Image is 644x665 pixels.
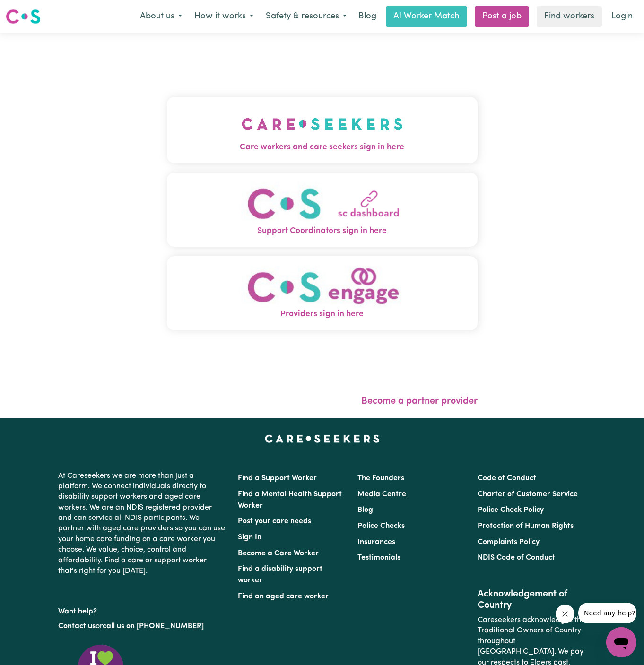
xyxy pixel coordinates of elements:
[238,518,311,525] a: Post your care needs
[238,475,317,482] a: Find a Support Worker
[478,491,578,498] a: Charter of Customer Service
[6,8,41,25] img: Careseekers logo
[103,622,204,630] a: call us on [PHONE_NUMBER]
[167,173,478,247] button: Support Coordinators sign in here
[357,475,404,482] a: The Founders
[238,491,342,510] a: Find a Mental Health Support Worker
[167,308,478,320] span: Providers sign in here
[357,506,373,514] a: Blog
[58,617,226,635] p: or
[265,435,380,442] a: Careseekers home page
[556,605,574,623] iframe: Close message
[353,6,382,27] a: Blog
[606,627,636,657] iframe: Button to launch messaging window
[188,7,260,26] button: How it works
[238,565,322,584] a: Find a disability support worker
[58,622,96,630] a: Contact us
[167,256,478,330] button: Providers sign in here
[478,506,544,514] a: Police Check Policy
[260,7,353,26] button: Safety & resources
[478,522,574,530] a: Protection of Human Rights
[478,538,540,546] a: Complaints Policy
[167,97,478,163] button: Care workers and care seekers sign in here
[386,6,467,27] a: AI Worker Match
[238,550,319,557] a: Become a Care Worker
[478,588,586,611] h2: Acknowledgement of Country
[58,467,226,580] p: At Careseekers we are more than just a platform. We connect individuals directly to disability su...
[475,6,529,27] a: Post a job
[537,6,602,27] a: Find workers
[578,603,636,623] iframe: Message from company
[357,522,405,530] a: Police Checks
[6,6,41,27] a: Careseekers logo
[238,593,329,600] a: Find an aged care worker
[478,475,536,482] a: Code of Conduct
[606,6,638,27] a: Login
[357,491,406,498] a: Media Centre
[361,397,478,406] a: Become a partner provider
[134,7,188,26] button: About us
[357,538,395,546] a: Insurances
[167,225,478,237] span: Support Coordinators sign in here
[167,141,478,154] span: Care workers and care seekers sign in here
[238,534,261,541] a: Sign In
[58,603,226,617] p: Want help?
[478,554,555,561] a: NDIS Code of Conduct
[357,554,400,561] a: Testimonials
